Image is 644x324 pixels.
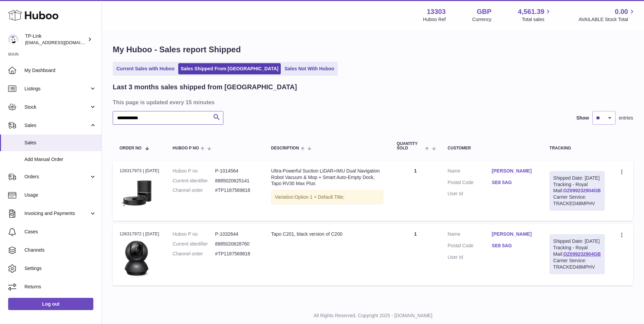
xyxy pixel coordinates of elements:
div: Carrier Service: TRACKED48MPHV [553,257,601,270]
dt: Current identifier [173,178,215,184]
a: [PERSON_NAME] [492,168,536,174]
div: Shipped Date: [DATE] [553,175,601,181]
span: My Dashboard [24,67,96,74]
a: SE8 5AG [492,242,536,249]
dt: Name [448,168,492,176]
dt: Channel order [173,251,215,257]
a: SE8 5AG [492,179,536,186]
span: 0.00 [615,7,628,16]
dt: Huboo P no [173,168,215,174]
label: Show [576,115,589,121]
dd: 8885020628760 [215,241,258,247]
p: All Rights Reserved. Copyright 2025 - [DOMAIN_NAME] [107,312,639,319]
span: Invoicing and Payments [24,210,89,217]
div: Tracking - Royal Mail: [550,234,605,274]
span: entries [619,115,633,121]
span: Add Manual Order [24,156,96,163]
span: Quantity Sold [397,142,424,150]
a: OZ099232904GB [563,251,601,257]
a: Sales Shipped From [GEOGRAPHIC_DATA] [178,63,281,74]
span: 4,561.39 [518,7,545,16]
a: Log out [8,298,93,310]
span: Order No [119,146,142,150]
dd: P-1032644 [215,231,258,237]
dt: Name [448,231,492,239]
dt: User Id [448,254,492,260]
dd: #TP1187569818 [215,251,258,257]
strong: GBP [477,7,491,16]
span: Total sales [522,16,552,23]
span: Huboo P no [173,146,199,150]
span: Description [271,146,299,150]
span: Settings [24,265,96,272]
span: Cases [24,229,96,235]
dd: P-1014564 [215,168,258,174]
td: 1 [390,224,441,285]
span: Returns [24,284,96,290]
span: Option 1 = Default Title; [295,194,345,200]
img: 133031739979760.jpg [119,239,153,277]
a: 0.00 AVAILABLE Stock Total [578,7,636,23]
span: Channels [24,247,96,253]
h1: My Huboo - Sales report Shipped [113,44,633,55]
h3: This page is updated every 15 minutes [113,98,631,106]
div: Tracking [550,146,605,150]
a: 4,561.39 Total sales [518,7,552,23]
dt: Postal Code [448,242,492,251]
dt: Huboo P no [173,231,215,237]
span: Listings [24,86,89,92]
div: 126317972 | [DATE] [119,231,159,237]
div: 126317973 | [DATE] [119,168,159,174]
h2: Last 3 months sales shipped from [GEOGRAPHIC_DATA] [113,83,297,92]
dt: User Id [448,191,492,197]
div: Variation: [271,190,383,204]
a: [PERSON_NAME] [492,231,536,237]
dt: Postal Code [448,179,492,187]
span: Sales [24,140,96,146]
div: Customer [448,146,536,150]
dd: 8885020625141 [215,178,258,184]
a: OZ099232904GB [563,188,601,193]
img: internalAdmin-13303@internal.huboo.com [8,34,18,44]
div: Shipped Date: [DATE] [553,238,601,245]
div: Ultra-Powerful Suction LiDAR+IMU Dual Navigation Robot Vacuum & Mop + Smart Auto-Empty Dock, Tapo... [271,168,383,187]
span: Stock [24,104,89,110]
span: Sales [24,122,89,129]
dt: Current identifier [173,241,215,247]
span: Orders [24,174,89,180]
td: 1 [390,161,441,221]
div: Tracking - Royal Mail: [550,171,605,211]
div: Carrier Service: TRACKED48MPHV [553,194,601,207]
dd: #TP1187569818 [215,187,258,194]
span: [EMAIL_ADDRESS][DOMAIN_NAME] [25,40,100,45]
div: Huboo Ref [423,16,446,23]
span: Usage [24,192,96,198]
div: TP-Link [25,33,86,46]
a: Sales Not With Huboo [282,63,336,74]
img: 01_large_20240808023803n.jpg [119,176,153,210]
dt: Channel order [173,187,215,194]
span: AVAILABLE Stock Total [578,16,636,23]
strong: 13303 [427,7,446,16]
div: Currency [472,16,492,23]
a: Current Sales with Huboo [114,63,177,74]
div: Tapo C201, black version of C200 [271,231,383,237]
